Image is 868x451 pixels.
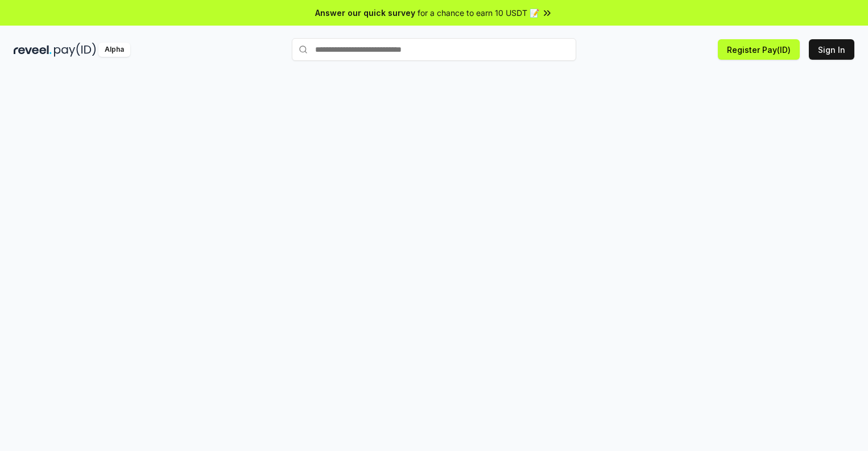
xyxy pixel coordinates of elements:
[14,43,52,57] img: reveel_dark
[718,39,800,60] button: Register Pay(ID)
[54,43,96,57] img: pay_id
[98,43,130,57] div: Alpha
[315,7,415,19] span: Answer our quick survey
[418,7,539,19] span: for a chance to earn 10 USDT 📝
[809,39,854,60] button: Sign In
